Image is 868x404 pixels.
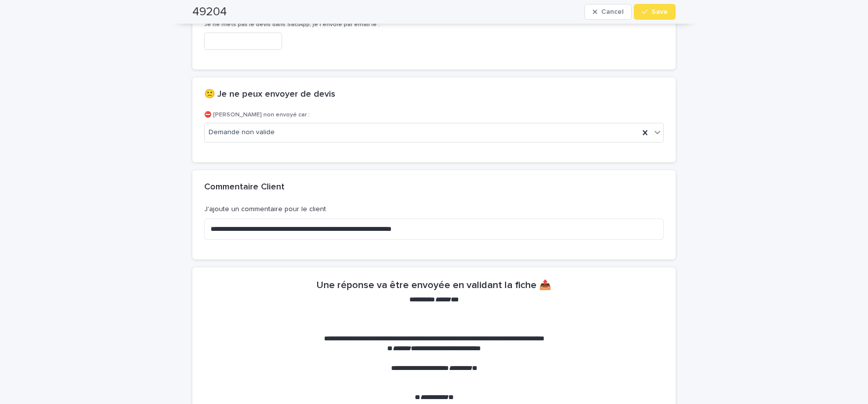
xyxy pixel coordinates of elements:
[651,8,668,15] span: Save
[204,22,380,28] span: Je ne mets pas le devis dans SaciApp, je l'envoie par email le :
[192,5,227,19] h2: 49204
[204,204,664,215] p: J'ajoute un commentaire pour le client
[601,8,623,15] span: Cancel
[204,89,335,100] h2: 🙁 Je ne peux envoyer de devis
[204,112,310,118] span: ⛔ [PERSON_NAME] non envoyé car :
[584,4,632,20] button: Cancel
[634,4,676,20] button: Save
[204,182,285,193] h2: Commentaire Client
[209,127,275,138] span: Demande non valide
[317,279,551,291] h2: Une réponse va être envoyée en validant la fiche 📤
